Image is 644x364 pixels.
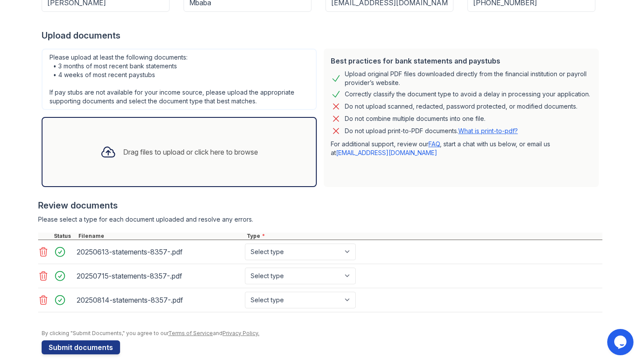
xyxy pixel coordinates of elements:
button: Submit documents [42,340,120,354]
div: Filename [77,233,245,240]
iframe: chat widget [607,329,635,355]
p: Do not upload print-to-PDF documents. [345,127,518,135]
div: Upload documents [42,29,602,42]
div: Upload original PDF files downloaded directly from the financial institution or payroll provider’... [345,70,592,87]
div: Please select a type for each document uploaded and resolve any errors. [38,215,602,224]
a: [EMAIL_ADDRESS][DOMAIN_NAME] [336,149,437,156]
div: Review documents [38,199,602,212]
div: 20250814-statements-8357-.pdf [77,293,241,307]
div: Correctly classify the document type to avoid a delay in processing your application. [345,89,590,99]
div: Do not upload scanned, redacted, password protected, or modified documents. [345,101,577,112]
a: Privacy Policy. [223,330,259,336]
div: By clicking "Submit Documents," you agree to our and [42,330,602,337]
a: What is print-to-pdf? [458,127,518,134]
p: For additional support, review our , start a chat with us below, or email us at [331,140,592,157]
a: Terms of Service [168,330,213,336]
a: FAQ [428,140,440,148]
div: Please upload at least the following documents: • 3 months of most recent bank statements • 4 wee... [42,49,317,110]
div: 20250715-statements-8357-.pdf [77,269,241,283]
div: 20250613-statements-8357-.pdf [77,245,241,259]
div: Type [245,233,602,240]
div: Drag files to upload or click here to browse [123,147,258,157]
div: Best practices for bank statements and paystubs [331,56,592,66]
div: Status [52,233,77,240]
div: Do not combine multiple documents into one file. [345,113,485,124]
